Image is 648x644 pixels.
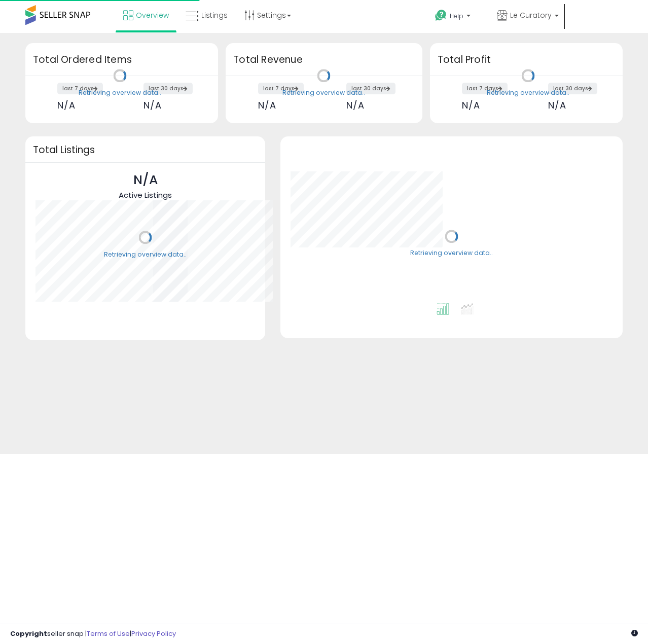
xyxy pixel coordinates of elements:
span: Help [450,12,463,20]
a: Help [427,2,488,33]
div: Retrieving overview data.. [487,88,569,97]
span: Overview [136,10,169,20]
i: Get Help [435,9,447,22]
div: Retrieving overview data.. [104,250,187,259]
span: Listings [201,10,228,20]
span: Le Curatory [510,10,552,20]
div: Retrieving overview data.. [282,88,365,97]
div: Retrieving overview data.. [410,249,493,258]
div: Retrieving overview data.. [79,88,161,97]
